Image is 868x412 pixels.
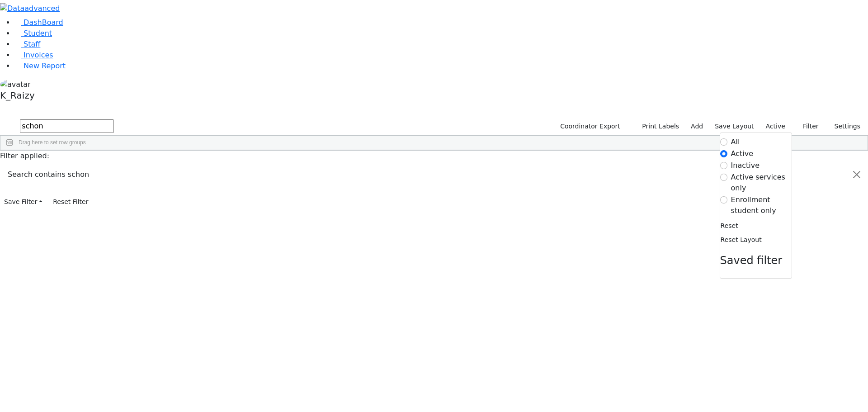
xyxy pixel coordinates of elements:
[720,233,762,247] button: Reset Layout
[24,29,52,38] span: Student
[14,51,53,59] a: Invoices
[19,139,86,146] span: Drag here to set row groups
[24,40,40,48] span: Staff
[720,162,727,169] input: Inactive
[731,148,754,159] label: Active
[720,196,727,204] input: Enrollment student only
[731,137,740,147] label: All
[632,119,683,133] button: Print Labels
[14,62,66,70] a: New Report
[731,172,792,194] label: Active services only
[49,195,92,209] button: Reset Filter
[554,119,624,133] button: Coordinator Export
[24,62,66,70] span: New Report
[762,119,789,133] label: Active
[731,194,792,216] label: Enrollment student only
[720,138,727,146] input: All
[24,18,63,27] span: DashBoard
[14,29,52,38] a: Student
[720,174,727,181] input: Active services only
[720,254,783,267] span: Saved filter
[14,18,63,27] a: DashBoard
[791,119,823,133] button: Filter
[720,150,727,157] input: Active
[731,160,760,171] label: Inactive
[846,162,868,187] button: Close
[24,51,53,59] span: Invoices
[687,119,707,133] a: Add
[823,119,864,133] button: Settings
[711,119,758,133] button: Save Layout
[720,219,739,233] button: Reset
[720,133,792,279] div: Settings
[20,119,114,133] input: Search
[14,40,40,48] a: Staff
